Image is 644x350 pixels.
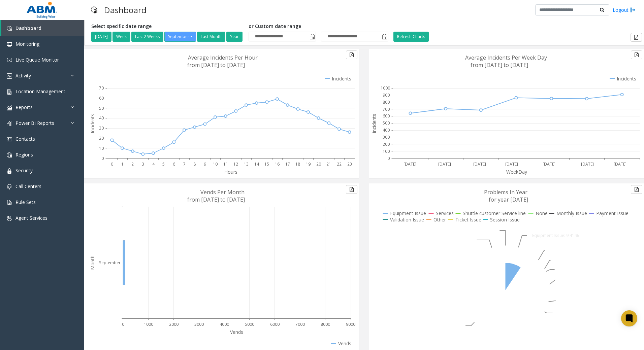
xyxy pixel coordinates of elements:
[7,152,12,158] img: 'icon'
[7,168,12,174] img: 'icon'
[15,136,35,142] span: Contacts
[631,185,642,194] button: Export to pdf
[193,161,196,167] text: 8
[245,321,254,327] text: 5000
[91,32,111,42] button: [DATE]
[581,161,594,167] text: [DATE]
[164,32,196,42] button: September
[131,32,163,42] button: Last 2 Weeks
[99,135,104,141] text: 20
[505,161,518,167] text: [DATE]
[197,32,225,42] button: Last Month
[7,26,12,31] img: 'icon'
[404,161,416,167] text: [DATE]
[347,161,352,167] text: 23
[438,161,451,167] text: [DATE]
[489,196,528,203] text: for year [DATE]
[383,141,390,147] text: 200
[101,155,104,161] text: 0
[387,155,390,161] text: 0
[295,321,305,327] text: 7000
[111,161,113,167] text: 0
[270,321,280,327] text: 6000
[226,32,243,42] button: Year
[295,161,300,167] text: 18
[337,161,342,167] text: 22
[543,161,555,167] text: [DATE]
[89,114,96,133] text: Incidents
[275,161,280,167] text: 16
[152,161,155,167] text: 4
[465,54,547,61] text: Average Incidents Per Week Day
[187,61,245,69] text: from [DATE] to [DATE]
[613,6,636,13] a: Logout
[473,161,486,167] text: [DATE]
[188,54,258,61] text: Average Incidents Per Hour
[162,161,165,167] text: 5
[112,32,130,42] button: Week
[285,161,290,167] text: 17
[144,321,153,327] text: 1000
[7,121,12,126] img: 'icon'
[213,161,218,167] text: 10
[15,183,41,189] span: Call Centers
[99,125,104,131] text: 30
[187,196,245,203] text: from [DATE] to [DATE]
[254,161,259,167] text: 14
[220,321,229,327] text: 4000
[244,161,249,167] text: 13
[223,161,228,167] text: 11
[346,321,355,327] text: 9000
[183,161,186,167] text: 7
[204,161,206,167] text: 9
[15,167,33,174] span: Security
[15,57,59,63] span: Live Queue Monitor
[230,329,243,335] text: Vends
[614,161,626,167] text: [DATE]
[471,61,528,69] text: from [DATE] to [DATE]
[7,184,12,189] img: 'icon'
[326,161,331,167] text: 21
[383,127,390,133] text: 400
[7,105,12,110] img: 'icon'
[91,24,244,29] h5: Select specific date range
[15,199,36,205] span: Rule Sets
[7,73,12,79] img: 'icon'
[306,161,311,167] text: 19
[630,6,636,13] img: logout
[7,42,12,47] img: 'icon'
[99,95,104,101] text: 60
[121,161,124,167] text: 1
[15,215,47,221] span: Agent Services
[346,185,357,194] button: Export to pdf
[15,72,31,79] span: Activity
[15,104,33,110] span: Reports
[122,321,124,327] text: 0
[249,24,388,29] h5: or Custom date range
[1,20,84,36] a: Dashboard
[7,216,12,221] img: 'icon'
[91,2,97,18] img: pageIcon
[169,321,179,327] text: 2000
[383,113,390,119] text: 600
[264,161,269,167] text: 15
[224,169,237,175] text: Hours
[99,105,104,111] text: 50
[506,169,527,175] text: WeekDay
[321,321,330,327] text: 8000
[99,115,104,121] text: 40
[15,25,41,31] span: Dashboard
[532,233,579,238] text: Equipment Issue: 9.41 %
[7,137,12,142] img: 'icon'
[15,41,39,47] span: Monitoring
[99,260,121,266] text: September
[233,161,238,167] text: 12
[99,85,104,91] text: 70
[308,32,316,41] span: Toggle popup
[173,161,175,167] text: 6
[131,161,134,167] text: 2
[383,120,390,126] text: 500
[89,255,96,270] text: Month
[15,120,54,126] span: Power BI Reports
[484,188,527,196] text: Problems In Year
